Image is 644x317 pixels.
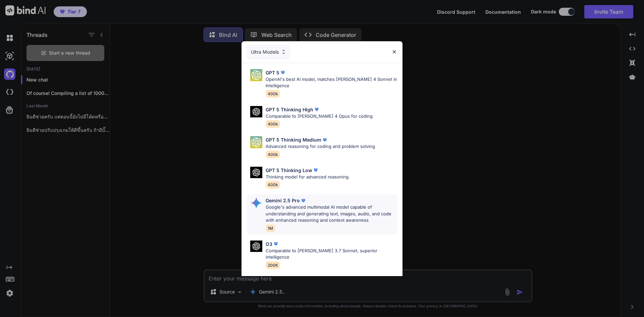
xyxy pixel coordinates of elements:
[266,204,397,224] p: Google's advanced multimodal AI model capable of understanding and generating text, images, audio...
[266,241,272,248] p: O3
[266,106,313,113] p: GPT 5 Thinking High
[266,151,280,158] span: 400k
[321,137,328,143] img: premium
[266,136,321,143] p: GPT 5 Thinking Medium
[266,120,280,128] span: 400k
[250,167,262,178] img: Pick Models
[279,69,286,76] img: premium
[312,167,319,173] img: premium
[247,45,290,59] div: Ultra Models
[266,113,373,120] p: Comparable to [PERSON_NAME] 4 Opus for coding
[300,197,307,204] img: premium
[266,197,300,204] p: Gemini 2.5 Pro
[266,224,275,232] span: 1M
[266,76,397,89] p: OpenAI's best AI model, matches [PERSON_NAME] 4 Sonnet in Intelligence
[250,197,262,209] img: Pick Models
[272,241,279,247] img: premium
[250,69,262,81] img: Pick Models
[281,49,286,55] img: Pick Models
[266,90,280,98] span: 400k
[266,143,375,150] p: Advanced reasoning for coding and problem solving
[313,106,320,113] img: premium
[266,167,312,174] p: GPT 5 Thinking Low
[266,248,397,261] p: Comparable to [PERSON_NAME] 3.7 Sonnet, superior intelligence
[391,49,397,55] img: close
[266,69,279,76] p: GPT 5
[250,106,262,118] img: Pick Models
[266,174,350,180] p: Thinking model for advanced reasoning.
[266,261,280,269] span: 200K
[250,136,262,148] img: Pick Models
[250,241,262,252] img: Pick Models
[266,181,280,189] span: 400k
